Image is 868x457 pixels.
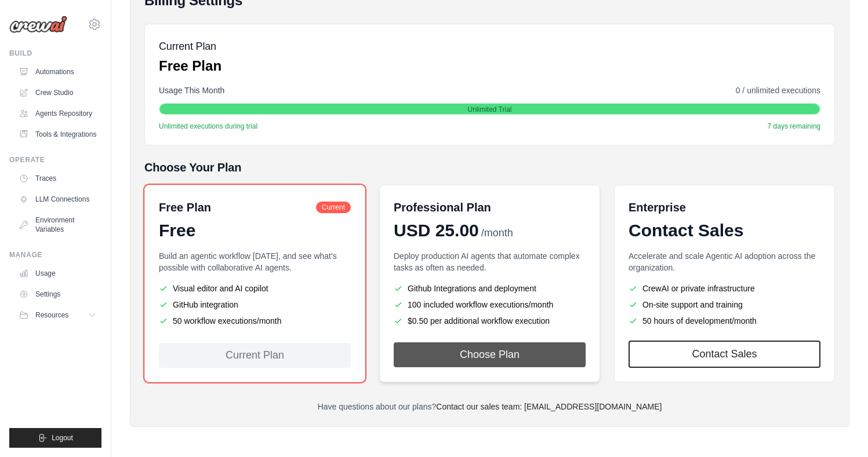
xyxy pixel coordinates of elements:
[159,85,224,96] span: Usage This Month
[144,159,835,176] h5: Choose Your Plan
[159,220,351,241] div: Free
[14,83,101,102] a: Crew Studio
[9,16,67,33] img: Logo
[316,202,351,213] span: Current
[52,433,73,443] span: Logout
[629,250,820,273] p: Accelerate and scale Agentic AI adoption across the organization.
[736,85,820,96] span: 0 / unlimited executions
[436,402,662,411] a: Contact our sales team: [EMAIL_ADDRESS][DOMAIN_NAME]
[14,306,101,324] button: Resources
[14,285,101,304] a: Settings
[394,250,586,273] p: Deploy production AI agents that automate complex tasks as often as needed.
[394,199,491,215] h6: Professional Plan
[144,401,835,412] p: Have questions about our plans?
[14,264,101,283] a: Usage
[159,250,351,273] p: Build an agentic workflow [DATE], and see what's possible with collaborative AI agents.
[159,38,221,54] h5: Current Plan
[394,342,586,367] button: Choose Plan
[14,169,101,188] a: Traces
[9,155,101,164] div: Operate
[629,315,820,327] li: 50 hours of development/month
[394,299,586,310] li: 100 included workflow executions/month
[394,283,586,294] li: Github Integrations and deployment
[159,343,351,368] div: Current Plan
[394,315,586,327] li: $0.50 per additional workflow execution
[159,122,257,131] span: Unlimited executions during trial
[768,122,820,131] span: 7 days remaining
[159,315,351,327] li: 50 workflow executions/month
[159,57,221,75] p: Free Plan
[629,341,820,368] a: Contact Sales
[394,220,479,241] span: USD 25.00
[629,299,820,310] li: On-site support and training
[14,211,101,239] a: Environment Variables
[9,250,101,259] div: Manage
[629,283,820,294] li: CrewAI or private infrastructure
[14,63,101,81] a: Automations
[159,283,351,294] li: Visual editor and AI copilot
[9,428,101,448] button: Logout
[629,220,820,241] div: Contact Sales
[14,125,101,144] a: Tools & Integrations
[481,225,513,241] span: /month
[629,199,820,215] h6: Enterprise
[9,49,101,58] div: Build
[14,104,101,123] a: Agents Repository
[14,190,101,209] a: LLM Connections
[35,310,68,320] span: Resources
[159,199,211,215] h6: Free Plan
[467,105,511,114] span: Unlimited Trial
[159,299,351,310] li: GitHub integration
